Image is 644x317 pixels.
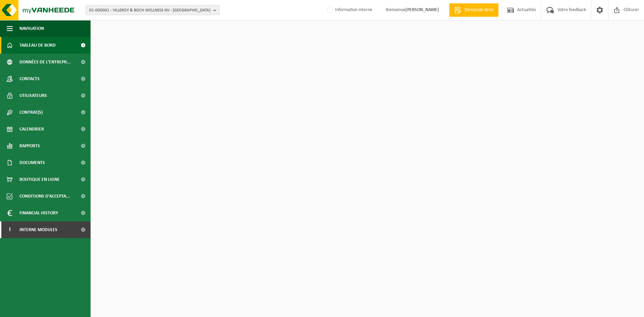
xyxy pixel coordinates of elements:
[19,54,71,70] span: Données de l'entrepr...
[89,5,211,15] span: 01-000001 - VILLEROY & BOCH WELLNESS NV - [GEOGRAPHIC_DATA]
[86,5,220,15] button: 01-000001 - VILLEROY & BOCH WELLNESS NV - [GEOGRAPHIC_DATA]
[406,7,439,12] strong: [PERSON_NAME]
[463,7,495,13] span: Demande devis
[19,171,60,188] span: Boutique en ligne
[19,20,44,37] span: Navigation
[19,104,43,121] span: Contrat(s)
[19,154,45,171] span: Documents
[19,221,57,238] span: Interne modules
[19,70,40,87] span: Contacts
[19,87,47,104] span: Utilisateurs
[19,205,58,221] span: Financial History
[19,121,44,138] span: Calendrier
[19,188,70,205] span: Conditions d'accepta...
[326,5,372,15] label: Information interne
[7,221,13,238] span: I
[19,37,56,54] span: Tableau de bord
[449,3,498,17] a: Demande devis
[19,138,40,154] span: Rapports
